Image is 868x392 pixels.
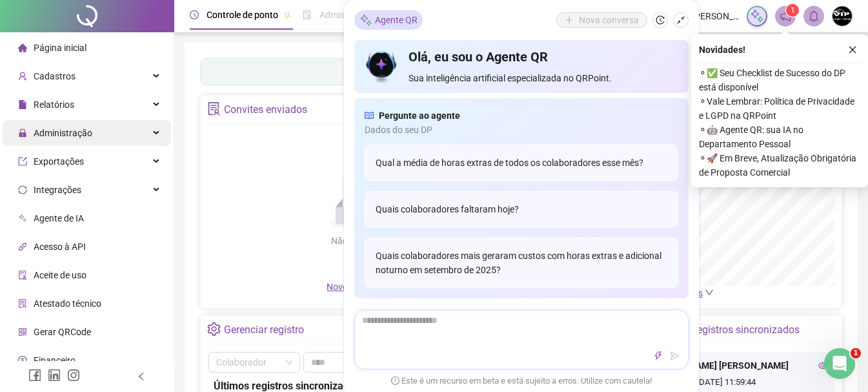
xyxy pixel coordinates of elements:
[699,151,860,180] span: ⚬ 🚀 Em Breve, Atualização Obrigatória de Proposta Comercial
[18,299,27,308] span: solution
[18,157,27,166] span: export
[48,369,61,382] span: linkedin
[699,123,860,151] span: ⚬ 🤖 Agente QR: sua IA no Departamento Pessoal
[699,94,860,123] span: ⚬ Vale Lembrar: Política de Privacidade e LGPD na QRPoint
[818,361,827,370] span: eye
[28,369,41,382] span: facebook
[18,271,27,280] span: audit
[34,156,84,167] span: Exportações
[299,234,418,248] div: Não há dados
[365,48,399,85] img: icon
[791,6,795,15] span: 1
[556,12,647,28] button: Nova conversa
[365,238,678,288] div: Quais colaboradores mais geraram custos com horas extras e adicional noturno em setembro de 2025?
[651,348,666,364] button: thunderbolt
[824,348,855,379] iframe: Intercom live chat
[34,242,86,252] span: Acesso à API
[379,108,460,123] span: Pergunte ao agente
[34,43,86,53] span: Página inicial
[34,213,84,223] span: Agente de IA
[409,71,678,85] span: Sua inteligência artificial especializada no QRPoint.
[365,145,678,181] div: Qual a média de horas extras de todos os colaboradores esse mês?
[647,376,827,391] div: [DATE] 11:59:44
[654,351,663,360] span: thunderbolt
[365,108,374,123] span: read
[647,358,827,373] div: [PERSON_NAME] [PERSON_NAME]
[34,128,92,138] span: Administração
[137,372,146,381] span: left
[359,14,372,27] img: sparkle-icon.fc2bf0ac1784a2077858766a79e2daf3.svg
[656,15,665,25] span: history
[34,99,74,110] span: Relatórios
[391,377,399,385] span: exclamation-circle
[18,242,27,251] span: api
[705,288,714,297] span: down
[750,9,764,23] img: sparkle-icon.fc2bf0ac1784a2077858766a79e2daf3.svg
[833,6,852,26] img: 78646
[327,282,391,292] span: Novo convite
[18,43,27,52] span: home
[18,356,27,365] span: dollar
[67,369,80,382] span: instagram
[207,322,221,336] span: setting
[786,4,799,17] sup: 1
[365,191,678,227] div: Quais colaboradores faltaram hoje?
[780,10,791,22] span: notification
[391,375,652,387] span: Este é um recurso em beta e está sujeito a erros. Utilize com cautela!
[190,10,199,19] span: clock-circle
[18,100,27,109] span: file
[224,319,304,341] div: Gerenciar registro
[207,102,221,116] span: solution
[808,10,820,22] span: bell
[848,45,857,54] span: close
[667,348,683,364] button: send
[319,10,386,20] span: Admissão digital
[409,48,678,66] h4: Olá, eu sou o Agente QR
[18,327,27,336] span: qrcode
[365,123,678,137] span: Dados do seu DP
[34,185,81,195] span: Integrações
[303,10,312,19] span: file-done
[699,43,745,57] span: Novidades !
[34,327,91,337] span: Gerar QRCode
[676,15,685,25] span: shrink
[34,270,86,280] span: Aceite de uso
[354,10,423,30] div: Agente QR
[283,12,291,19] span: pushpin
[224,99,307,121] div: Convites enviados
[207,10,278,20] span: Controle de ponto
[34,355,76,366] span: Financeiro
[656,319,800,341] div: Últimos registros sincronizados
[851,348,861,358] span: 1
[18,129,27,138] span: lock
[699,66,860,94] span: ⚬ ✅ Seu Checklist de Sucesso do DP está disponível
[34,71,76,81] span: Cadastros
[18,185,27,194] span: sync
[18,72,27,81] span: user-add
[34,298,101,309] span: Atestado técnico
